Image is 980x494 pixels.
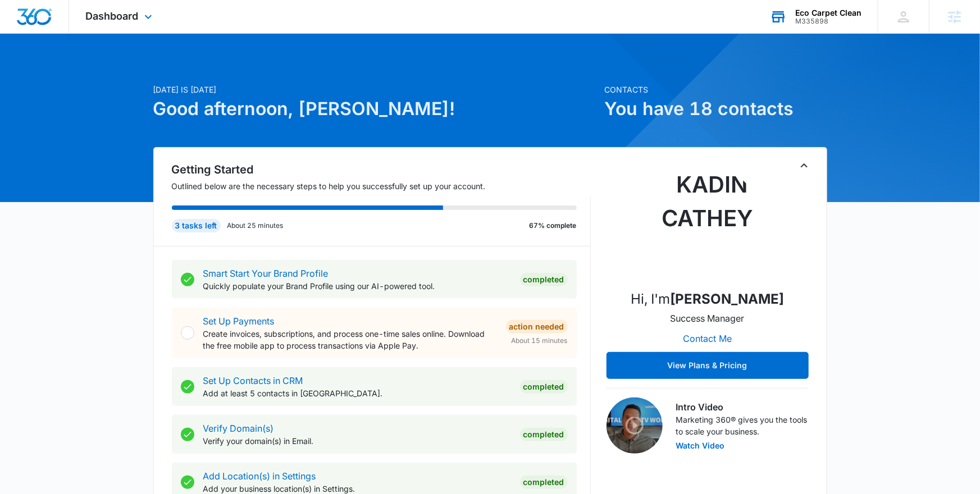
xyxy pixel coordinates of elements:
h3: Intro Video [676,400,809,414]
a: Set Up Payments [203,315,275,327]
button: Watch Video [676,442,725,450]
h1: Good afternoon, [PERSON_NAME]! [153,95,598,122]
p: Outlined below are the necessary steps to help you successfully set up your account. [172,180,591,192]
button: Contact Me [672,325,743,352]
strong: [PERSON_NAME] [670,291,784,307]
img: Kadin Cathey [651,168,764,280]
a: Add Location(s) in Settings [203,470,316,482]
button: View Plans & Pricing [607,352,809,379]
p: Add at least 5 contacts in [GEOGRAPHIC_DATA]. [203,387,511,399]
div: Completed [520,428,568,441]
p: Contacts [605,84,827,95]
span: Dashboard [86,10,139,22]
h1: You have 18 contacts [605,95,827,122]
div: Completed [520,475,568,489]
div: Action Needed [506,320,568,333]
p: Quickly populate your Brand Profile using our AI-powered tool. [203,280,511,292]
div: 3 tasks left [172,219,221,232]
p: Marketing 360® gives you the tools to scale your business. [676,414,809,437]
p: Hi, I'm [631,289,784,309]
p: Success Manager [671,312,745,325]
p: 67% complete [530,221,577,231]
a: Smart Start Your Brand Profile [203,268,329,279]
p: Verify your domain(s) in Email. [203,435,511,447]
h2: Getting Started [172,161,591,178]
p: Create invoices, subscriptions, and process one-time sales online. Download the free mobile app t... [203,328,497,351]
a: Verify Domain(s) [203,423,274,434]
button: Toggle Collapse [797,159,811,172]
a: Set Up Contacts in CRM [203,375,303,386]
span: About 15 minutes [512,336,568,346]
div: Completed [520,273,568,286]
img: Intro Video [607,397,663,454]
div: account name [795,8,862,17]
p: About 25 minutes [227,221,284,231]
div: Completed [520,380,568,394]
div: account id [795,17,862,25]
p: [DATE] is [DATE] [153,84,598,95]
